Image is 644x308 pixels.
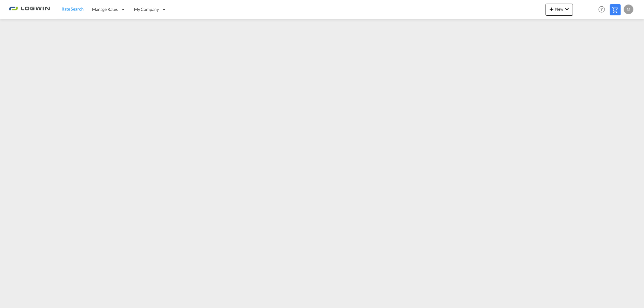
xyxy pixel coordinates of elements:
[548,7,571,11] span: New
[9,3,50,16] img: 2761ae10d95411efa20a1f5e0282d2d7.png
[624,5,633,14] div: M
[92,6,118,12] span: Manage Rates
[597,4,610,15] div: Help
[563,5,571,13] md-icon: icon-chevron-down
[546,4,573,16] button: icon-plus 400-fgNewicon-chevron-down
[134,6,159,12] span: My Company
[618,281,639,303] iframe: Chat
[597,4,607,14] span: Help
[548,5,555,13] md-icon: icon-plus 400-fg
[62,6,84,11] span: Rate Search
